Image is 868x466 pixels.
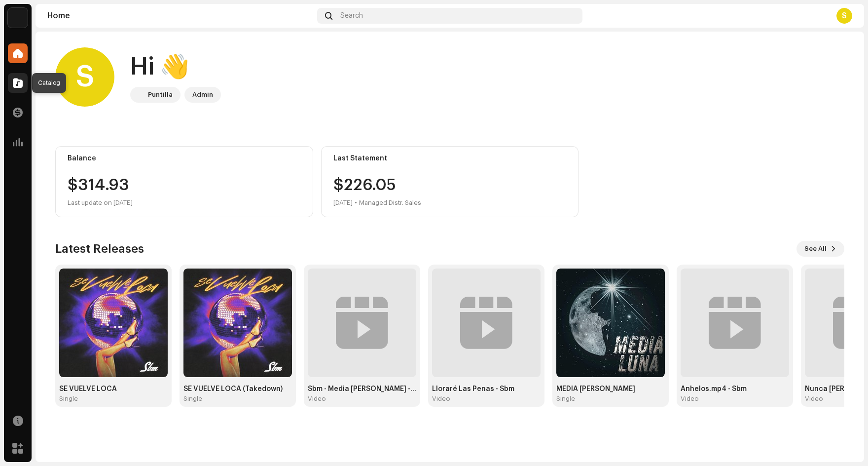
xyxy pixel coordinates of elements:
div: Home [47,12,313,20]
re-o-card-value: Balance [55,146,313,217]
div: Single [183,395,202,403]
div: Hi 👋 [130,51,221,83]
div: SE VUELVE LOCA [59,385,168,393]
img: 5c468334-e295-488c-81a1-a65f7c2c1f71 [556,269,665,377]
div: MEDIA [PERSON_NAME] [556,385,665,393]
div: Puntilla [148,89,173,101]
div: Video [805,395,823,403]
div: Anhelos.mp4 - Sbm [681,385,789,393]
div: [DATE] [333,197,353,209]
span: Search [340,12,363,20]
span: See All [804,239,827,259]
img: a6437e74-8c8e-4f74-a1ce-131745af0155 [132,89,144,101]
div: Last update on [DATE] [68,197,301,209]
div: Managed Distr. Sales [359,197,421,209]
img: b8dc9f36-ffaa-4511-94c9-90f77814fc53 [59,269,168,377]
div: Admin [192,89,213,101]
div: SE VUELVE LOCA (Takedown) [183,385,292,393]
div: Balance [68,155,301,162]
div: Video [308,395,326,403]
button: See All [796,241,844,257]
div: S [55,47,114,107]
div: Lloraré Las Penas - Sbm [432,385,541,393]
h3: Latest Releases [55,241,144,257]
div: Single [59,395,78,403]
img: c20fad93-58ac-4da8-adfe-53d5abe9e64a [183,269,292,377]
re-o-card-value: Last Statement [321,146,579,217]
div: • [355,197,357,209]
div: Single [556,395,575,403]
div: Video [681,395,699,403]
div: S [836,8,852,24]
div: Sbm - Media [PERSON_NAME] - Sbm [308,385,416,393]
div: Last Statement [333,155,567,162]
div: Video [432,395,450,403]
img: a6437e74-8c8e-4f74-a1ce-131745af0155 [8,8,28,28]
